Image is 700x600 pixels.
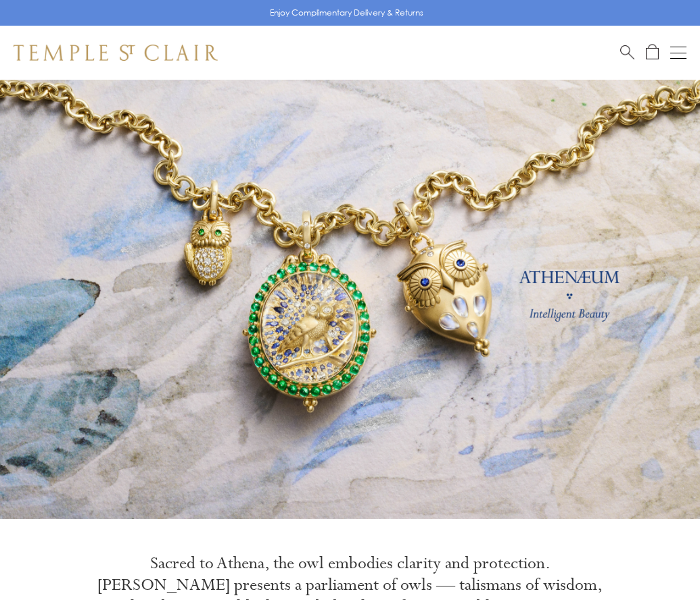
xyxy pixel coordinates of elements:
button: Open navigation [670,45,686,61]
p: Enjoy Complimentary Delivery & Returns [270,6,423,20]
img: Temple St. Clair [14,45,218,61]
a: Search [620,44,634,61]
a: Open Shopping Bag [646,44,659,61]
